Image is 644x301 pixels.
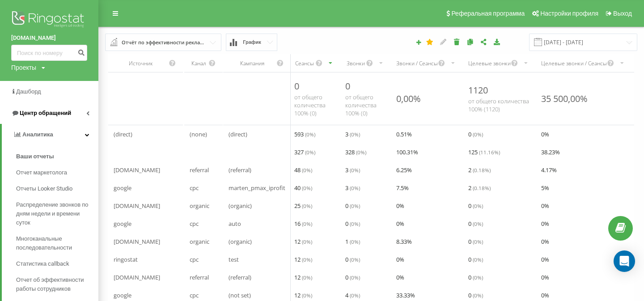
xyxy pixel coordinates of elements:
a: Отчет маркетолога [16,165,98,181]
span: (organic) [229,200,252,211]
span: 0 % [541,290,549,301]
span: 25 [294,200,312,211]
span: 4.17 % [541,165,557,175]
div: Open Intercom Messenger [614,250,635,272]
span: 0 [468,254,483,265]
span: 0 [468,236,483,247]
div: Звонки [345,59,366,67]
span: 8.33 % [396,236,412,247]
span: test [229,254,239,265]
span: Настройки профиля [540,10,598,17]
span: ( 0 %) [350,292,360,299]
span: 0 % [541,254,549,265]
span: 12 [294,254,312,265]
span: cpc [190,182,199,193]
span: 33.33 % [396,290,415,301]
span: ( 0 %) [302,292,312,299]
span: 2 [468,182,491,193]
span: ( 0 %) [350,274,360,281]
span: 12 [294,236,312,247]
i: Скачать отчет [493,38,501,45]
span: 1 [345,236,360,247]
span: ( 0 %) [302,184,312,191]
span: 2 [468,165,491,175]
span: 0 [468,218,483,229]
span: Аналитика [22,131,53,138]
span: ( 0.18 %) [473,166,491,174]
span: 0 [468,272,483,283]
a: Статистика callback [16,256,98,272]
span: ( 0 %) [305,148,315,156]
span: ( 0 %) [473,256,483,263]
span: (none) [190,129,207,140]
span: 12 [294,290,312,301]
span: 4 [345,290,360,301]
span: 0 [345,200,360,211]
span: (direct) [229,129,247,140]
div: Сеансы [294,59,315,67]
span: 0 % [396,254,404,265]
span: cpc [190,254,199,265]
div: Отчёт по эффективности рекламных кампаний [122,38,206,47]
span: 0 % [541,236,549,247]
span: Отчет маркетолога [16,168,67,177]
span: ( 0 %) [473,274,483,281]
span: organic [190,200,209,211]
a: Отчет об эффективности работы сотрудников [16,272,98,297]
span: cpc [190,290,199,301]
span: ( 0 %) [305,131,315,138]
i: Редактировать отчет [440,38,447,45]
span: 3 [345,165,360,175]
span: от общего количества 100% ( 0 ) [345,93,377,117]
a: [DOMAIN_NAME] [11,34,87,42]
div: Целевые звонки [468,59,511,67]
span: 6.25 % [396,165,412,175]
span: 0 % [396,200,404,211]
span: ( 0 %) [473,202,483,209]
span: 48 [294,165,312,175]
span: 0 [468,290,483,301]
span: ( 0 %) [302,238,312,245]
span: (organic) [229,236,252,247]
span: ( 0 %) [350,166,360,174]
span: 0 % [541,200,549,211]
span: marten_pmax_iprofit [229,182,285,193]
div: Канал [190,59,208,67]
span: 7.5 % [396,182,409,193]
span: google [114,182,131,193]
span: ( 0 %) [302,220,312,227]
span: 593 [294,129,315,140]
span: [DOMAIN_NAME] [114,236,160,247]
input: Поиск по номеру [11,45,87,61]
span: ( 0 %) [356,148,366,156]
a: Ваши отчеты [16,148,98,165]
span: [DOMAIN_NAME] [114,165,160,175]
span: Выход [613,10,632,17]
span: ( 0 %) [473,238,483,245]
span: 12 [294,272,312,283]
span: (not set) [229,290,251,301]
span: 125 [468,147,500,157]
span: от общего количества 100% ( 1120 ) [468,97,529,113]
span: 0 [468,200,483,211]
span: referral [190,165,209,175]
span: ( 0 %) [302,166,312,174]
span: cpc [190,218,199,229]
span: 328 [345,147,366,157]
span: 38.23 % [541,147,560,157]
span: ( 0 %) [473,220,483,227]
span: 0 % [541,218,549,229]
span: Дашборд [16,88,41,95]
span: Реферальная программа [451,10,525,17]
span: Статистика callback [16,259,69,268]
img: Ringostat logo [11,9,87,31]
span: 3 [345,182,360,193]
span: ( 0 %) [350,202,360,209]
span: 0 % [396,218,404,229]
div: 35 500,00% [541,93,588,105]
span: Центр обращений [20,110,71,116]
span: 0 [294,80,299,92]
span: ( 0 %) [302,202,312,209]
span: ( 0.18 %) [473,184,491,191]
span: 3 [345,129,360,140]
